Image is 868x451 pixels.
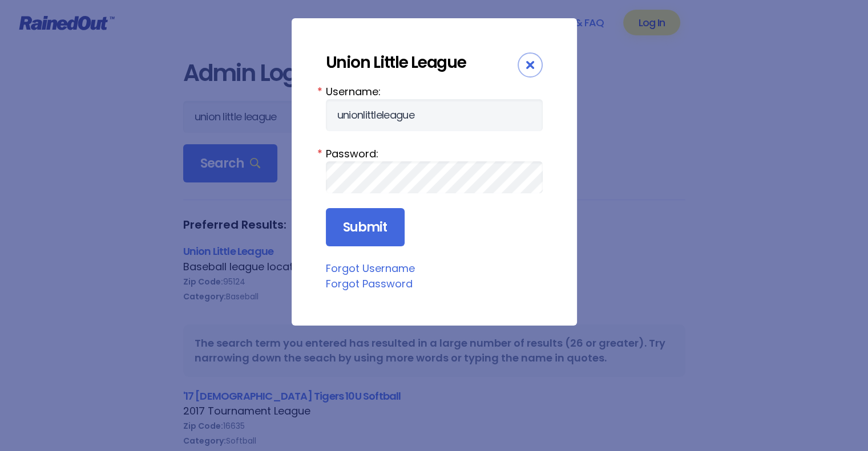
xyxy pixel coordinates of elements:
a: Forgot Username [326,261,415,275]
label: Password: [326,146,543,161]
div: Close [518,52,543,78]
a: Forgot Password [326,277,413,291]
label: Username: [326,84,543,99]
input: Submit [326,208,405,247]
div: Union Little League [326,52,518,72]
